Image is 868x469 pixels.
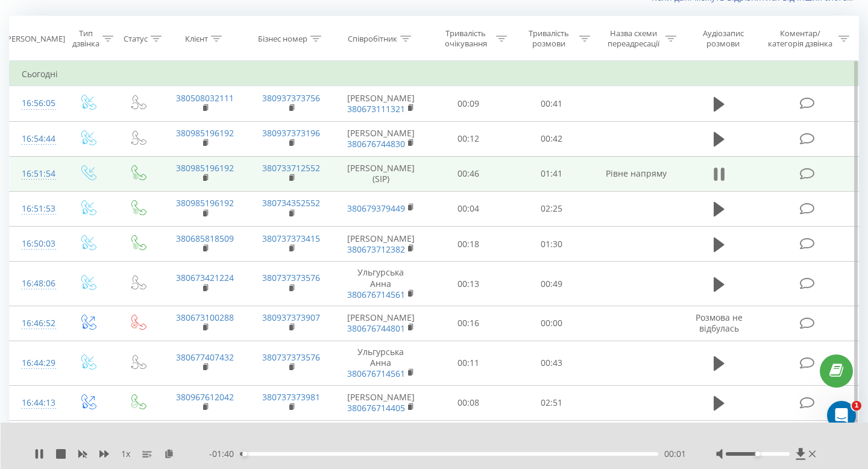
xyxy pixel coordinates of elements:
a: 380673111321 [347,103,405,115]
td: 00:08 [427,385,511,420]
td: Ульгурська Анна [335,262,427,306]
div: Бізнес номер [258,34,307,44]
div: Назва схеми переадресації [604,28,662,49]
div: [PERSON_NAME] [4,34,65,44]
td: Сьогодні [10,62,859,86]
td: 02:25 [510,191,593,226]
div: Accessibility label [755,452,760,456]
a: 380737373415 [262,233,320,244]
td: Ульгурська Анна [335,341,427,386]
iframe: Intercom live chat [827,401,856,430]
a: 380676714561 [347,368,405,379]
div: Коментар/категорія дзвінка [765,28,835,49]
div: Тип дзвінка [72,28,99,49]
div: 16:51:54 [22,162,51,186]
td: 00:46 [427,156,511,191]
a: 380985196192 [176,162,234,174]
td: [PERSON_NAME] [335,121,427,156]
td: Рівне напряму [593,156,679,191]
td: 02:51 [510,385,593,420]
a: 380985196192 [176,127,234,139]
a: 380677407432 [176,351,234,363]
div: 16:48:06 [22,272,51,295]
td: 00:11 [427,420,511,455]
div: 16:46:52 [22,312,51,335]
td: [PERSON_NAME] [335,420,427,455]
td: [PERSON_NAME] [335,385,427,420]
a: 380685818509 [176,233,234,244]
td: 00:18 [427,227,511,262]
a: 380676714405 [347,402,405,414]
a: 380673100288 [176,312,234,323]
a: 380937373907 [262,312,320,323]
div: 16:54:44 [22,127,51,151]
td: 00:11 [427,341,511,386]
a: 380733712552 [262,162,320,174]
span: 1 x [121,448,130,460]
td: 01:30 [510,227,593,262]
a: 380676744801 [347,323,405,334]
div: 16:51:53 [22,197,51,221]
td: 00:42 [510,121,593,156]
a: 380737373576 [262,351,320,363]
a: 380967612042 [176,391,234,403]
td: 01:41 [510,156,593,191]
td: [PERSON_NAME] [335,227,427,262]
td: 00:41 [510,86,593,121]
td: [PERSON_NAME] [335,306,427,341]
td: 00:43 [510,341,593,386]
a: 380937373196 [262,127,320,139]
div: 16:44:13 [22,391,51,415]
td: 00:04 [427,191,511,226]
a: 380673421224 [176,272,234,283]
div: Аудіозапис розмови [690,28,756,49]
a: 380676744830 [347,138,405,150]
td: 00:00 [510,306,593,341]
a: 380676714561 [347,289,405,300]
div: Тривалість очікування [438,28,494,49]
div: 16:50:03 [22,232,51,256]
span: 00:01 [664,448,686,460]
span: Розмова не відбулась [696,312,743,334]
td: 00:09 [427,86,511,121]
td: 00:13 [427,262,511,306]
span: 1 [852,401,861,411]
a: 380737373981 [262,391,320,403]
a: 380737373576 [262,272,320,283]
div: 16:56:05 [22,92,51,115]
div: 16:44:29 [22,351,51,375]
td: [PERSON_NAME] (SIP) [335,156,427,191]
td: 00:27 [510,420,593,455]
a: 380985196192 [176,197,234,209]
a: 380734352552 [262,197,320,209]
div: Accessibility label [242,452,247,456]
td: [PERSON_NAME] [335,86,427,121]
td: 00:49 [510,262,593,306]
a: 380673712382 [347,244,405,255]
div: Співробітник [348,34,397,44]
td: 00:12 [427,121,511,156]
td: 00:16 [427,306,511,341]
div: Статус [124,34,148,44]
a: 380679379449 [347,203,405,214]
a: 380937373756 [262,92,320,104]
span: - 01:40 [209,448,240,460]
a: 380508032111 [176,92,234,104]
div: Тривалість розмови [521,28,576,49]
div: Клієнт [185,34,208,44]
